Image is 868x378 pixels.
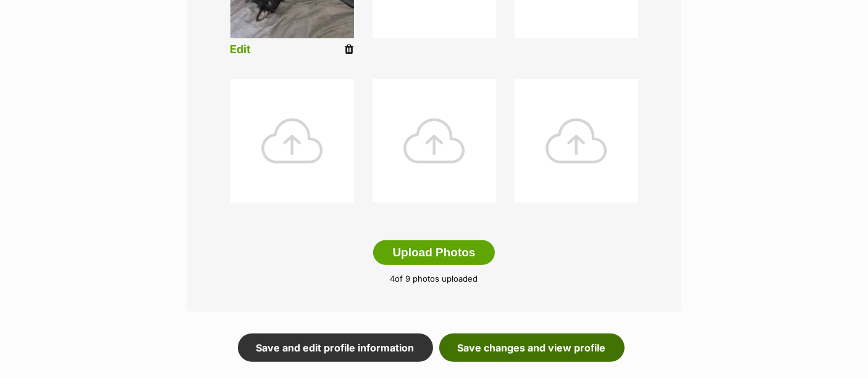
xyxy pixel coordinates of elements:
a: Save and edit profile information [238,334,433,362]
span: 4 [390,274,395,283]
a: Save changes and view profile [439,334,625,362]
button: Upload Photos [373,240,494,265]
p: of 9 photos uploaded [206,273,663,285]
a: Edit [230,43,251,56]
